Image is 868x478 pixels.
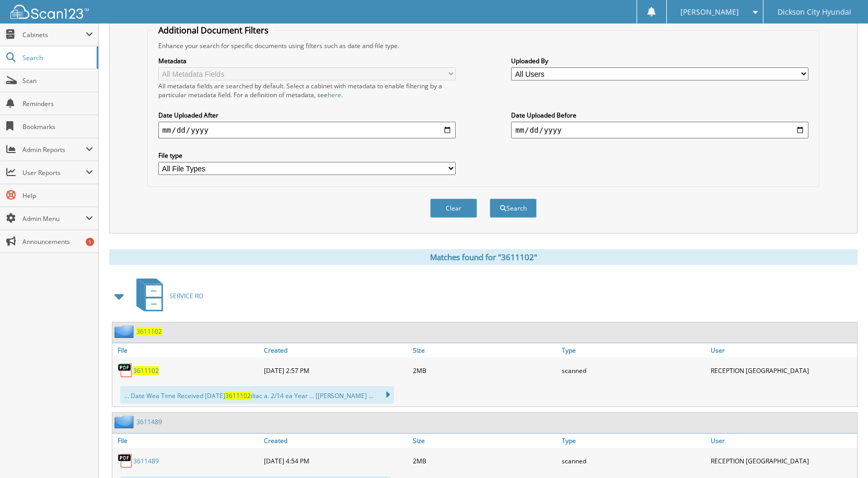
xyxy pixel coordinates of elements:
input: end [511,122,808,138]
a: 3611102 [136,327,162,336]
a: Size [410,343,559,357]
div: 2MB [410,450,559,471]
label: Date Uploaded After [158,111,456,120]
a: 3611489 [133,457,159,465]
a: Type [559,434,708,448]
legend: Additional Document Filters [153,25,274,36]
label: Uploaded By [511,56,808,65]
a: Type [559,343,708,357]
a: 3611102 [133,366,159,375]
span: Bookmarks [22,122,93,131]
button: Search [490,199,537,218]
div: 2MB [410,360,559,381]
a: User [708,434,857,448]
div: scanned [559,360,708,381]
img: folder2.png [114,325,136,338]
div: scanned [559,450,708,471]
img: PDF.png [118,363,133,378]
div: RECEPTION [GEOGRAPHIC_DATA] [708,360,857,381]
span: Cabinets [22,30,86,39]
span: Reminders [22,99,93,108]
span: Admin Reports [22,145,86,154]
div: 1 [86,238,94,246]
span: SERVICE RO [169,292,203,300]
span: 3611102 [225,391,251,400]
span: [PERSON_NAME] [680,9,739,15]
span: Dickson City Hyundai [778,9,851,15]
label: File type [158,151,456,160]
img: folder2.png [114,415,136,428]
span: Search [22,53,91,62]
input: start [158,122,456,138]
span: Admin Menu [22,214,86,223]
div: ... Date Wea Time Received [DATE] iliac a. 2/14 ea Year ... [[PERSON_NAME] ... [120,386,394,404]
div: RECEPTION [GEOGRAPHIC_DATA] [708,450,857,471]
span: Help [22,191,93,200]
img: PDF.png [118,453,133,469]
label: Date Uploaded Before [511,111,808,120]
a: SERVICE RO [130,275,203,317]
div: All metadata fields are searched by default. Select a cabinet with metadata to enable filtering b... [158,81,456,99]
a: Created [261,343,410,357]
div: Matches found for "3611102" [109,249,858,265]
div: Enhance your search for specific documents using filters such as date and file type. [153,41,814,50]
span: Announcements [22,237,93,246]
span: User Reports [22,168,86,177]
a: User [708,343,857,357]
a: here [328,90,341,99]
a: File [112,343,261,357]
div: [DATE] 4:54 PM [261,450,410,471]
div: [DATE] 2:57 PM [261,360,410,381]
img: scan123-logo-white.svg [10,5,89,19]
a: 3611489 [136,417,162,426]
a: File [112,434,261,448]
label: Metadata [158,56,456,65]
a: Created [261,434,410,448]
a: Size [410,434,559,448]
button: Clear [430,199,477,218]
span: Scan [22,76,93,85]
